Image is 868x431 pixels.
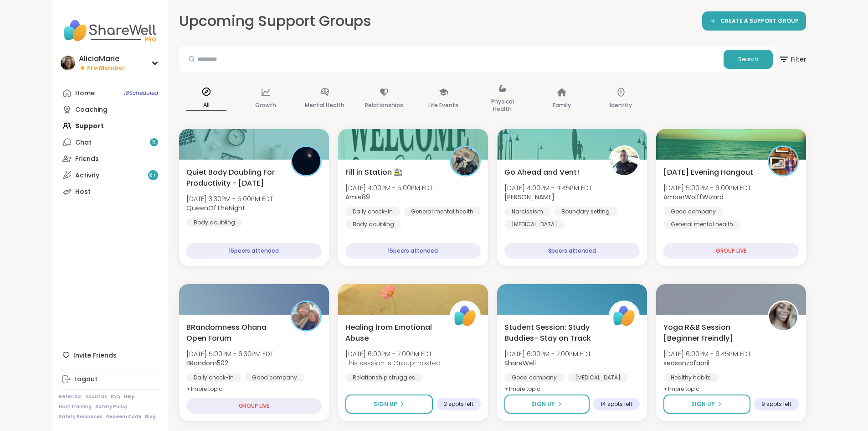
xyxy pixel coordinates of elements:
[663,243,799,259] div: GROUP LIVE
[504,373,564,382] div: Good company
[504,192,555,202] b: [PERSON_NAME]
[179,11,371,31] h2: Upcoming Support Groups
[75,89,95,98] div: Home
[504,349,591,358] span: [DATE] 6:00PM - 7:00PM EDT
[124,89,158,97] span: 18 Scheduled
[186,349,273,358] span: [DATE] 5:00PM - 6:30PM EDT
[663,358,709,368] b: seasonzofapril
[74,375,98,384] div: Logout
[702,11,806,31] a: CREATE A SUPPORT GROUP
[345,395,433,414] button: Sign Up
[292,147,320,175] img: QueenOfTheNight
[531,400,555,408] span: Sign Up
[610,147,638,175] img: Jorge_Z
[75,105,108,114] div: Coaching
[365,100,403,111] p: Relationships
[59,404,92,410] a: Host Training
[663,349,751,358] span: [DATE] 6:00PM - 6:45PM EDT
[345,358,441,368] span: This session is Group-hosted
[59,414,103,420] a: Safety Resources
[663,183,751,192] span: [DATE] 5:00PM - 6:00PM EDT
[345,373,422,382] div: Relationship struggles
[663,220,740,229] div: General mental health
[554,207,617,216] div: Boundary setting
[345,207,400,216] div: Daily check-in
[345,349,441,358] span: [DATE] 6:00PM - 7:00PM EDT
[149,171,157,179] span: 9 +
[95,404,128,410] a: Safety Policy
[345,183,433,192] span: [DATE] 4:00PM - 5:00PM EDT
[444,400,473,408] span: 2 spots left
[504,220,565,229] div: [MEDICAL_DATA]
[663,192,724,202] b: AmberWolffWizard
[75,187,91,197] div: Host
[186,358,228,368] b: BRandom502
[374,400,397,408] span: Sign Up
[75,155,99,164] div: Friends
[504,395,590,414] button: Sign Up
[292,302,320,330] img: BRandom502
[186,167,281,189] span: Quiet Body Doubling For Productivity - [DATE]
[504,322,599,344] span: Student Session: Study Buddies- Stay on Track
[61,56,75,70] img: AliciaMarie
[345,192,370,202] b: Amie89
[59,167,160,183] a: Activity9+
[75,138,92,147] div: Chat
[663,373,718,382] div: Healthy habits
[345,167,403,178] span: Fill in Station 🚉
[106,414,141,420] a: Redeem Code
[738,55,758,63] span: Search
[483,96,523,114] p: Physical Health
[255,100,276,111] p: Growth
[404,207,481,216] div: General mental health
[720,17,799,25] span: CREATE A SUPPORT GROUP
[186,99,226,111] p: All
[59,347,160,363] div: Invite Friends
[663,322,758,344] span: Yoga R&B Session [Beginner Freindly]
[451,302,479,330] img: ShareWell
[186,194,273,203] span: [DATE] 3:30PM - 5:00PM EDT
[59,371,160,388] a: Logout
[691,400,715,408] span: Sign Up
[59,85,160,101] a: Home18Scheduled
[186,218,242,227] div: Body doubling
[245,373,304,382] div: Good company
[663,207,723,216] div: Good company
[59,15,160,47] img: ShareWell Nav Logo
[761,400,791,408] span: 9 spots left
[769,147,797,175] img: AmberWolffWizard
[59,134,160,151] a: Chat5
[610,100,632,111] p: Identity
[601,400,632,408] span: 14 spots left
[152,139,156,146] span: 5
[778,46,806,73] button: Filter
[504,207,550,216] div: Narcissism
[79,54,125,64] div: AliciaMarie
[305,100,344,111] p: Mental Health
[59,183,160,200] a: Host
[186,398,322,414] div: GROUP LIVE
[663,167,753,178] span: [DATE] Evening Hangout
[610,302,638,330] img: ShareWell
[504,183,592,192] span: [DATE] 4:00PM - 4:45PM EDT
[724,50,773,69] button: Search
[568,373,628,382] div: [MEDICAL_DATA]
[145,414,156,420] a: Blog
[186,203,245,213] b: QueenOfTheNight
[59,151,160,167] a: Friends
[345,220,401,229] div: Body doubling
[553,100,571,111] p: Family
[85,394,107,400] a: About Us
[504,167,579,178] span: Go Ahead and Vent!
[186,322,281,344] span: BRandomness Ohana Open Forum
[59,394,82,400] a: Referrals
[345,322,440,344] span: Healing from Emotional Abuse
[75,171,99,180] div: Activity
[124,394,135,400] a: Help
[59,101,160,118] a: Coaching
[769,302,797,330] img: seasonzofapril
[451,147,479,175] img: Amie89
[186,243,322,259] div: 15 peers attended
[345,243,481,259] div: 15 peers attended
[778,48,806,70] span: Filter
